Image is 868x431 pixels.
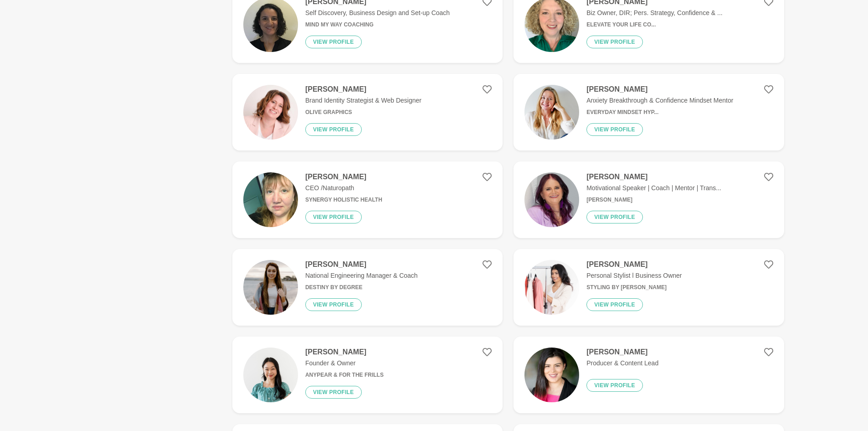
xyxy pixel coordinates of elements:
h4: [PERSON_NAME] [305,348,384,357]
p: Producer & Content Lead [586,358,658,368]
img: 1bda6f421fc86a97e337bd45752515453b20a23e-400x400.jpg [524,348,579,402]
button: View profile [586,123,643,136]
p: National Engineering Manager & Coach [305,271,418,280]
h6: Elevate Your Life Co... [586,21,723,28]
p: Motivational Speaker | Coach | Mentor | Trans... [586,183,721,193]
a: [PERSON_NAME]Motivational Speaker | Coach | Mentor | Trans...[PERSON_NAME]View profile [514,161,784,238]
p: Biz Owner, DIR; Pers. Strategy, Confidence & ... [586,8,723,18]
h4: [PERSON_NAME] [305,172,382,182]
button: View profile [305,211,362,223]
p: Brand Identity Strategist & Web Designer [305,96,421,105]
img: 9b865cc2eef74ab6154a740d4c5435825a7b6e71-2141x2194.jpg [243,172,298,227]
button: View profile [586,298,643,311]
h4: [PERSON_NAME] [586,260,682,269]
a: [PERSON_NAME]Personal Stylist l Business OwnerStyling by [PERSON_NAME]View profile [514,249,784,326]
p: Anxiety Breakthrough & Confidence Mindset Mentor [586,96,733,105]
button: View profile [305,123,362,136]
img: a4213b8a5233650e15f620b0517a6d390857257c-990x1240.jpg [524,172,579,227]
h4: [PERSON_NAME] [305,260,418,269]
h6: Everyday Mindset Hyp... [586,109,733,116]
h6: Anypear & For The Frills [305,372,384,379]
p: Self Discovery, Business Design and Set-up Coach [305,8,450,18]
a: [PERSON_NAME]Brand Identity Strategist & Web DesignerOlive GraphicsView profile [232,74,503,151]
a: [PERSON_NAME]National Engineering Manager & CoachDestiny by DegreeView profile [232,249,503,326]
p: CEO /Naturopath [305,183,382,193]
h6: Mind My Way Coaching [305,21,450,28]
button: View profile [305,386,362,399]
p: Founder & Owner [305,358,384,368]
img: 6dc57b781605e65610731990ba9e1216e5f0b778-2000x2500.jpg [243,260,298,315]
h6: Synergy Holistic Health [305,197,382,203]
img: bca354f9d0f7f5e17970acb66c1c16008e285439-2084x2084.jpg [524,260,579,315]
button: View profile [586,379,643,392]
button: View profile [305,36,362,48]
h4: [PERSON_NAME] [586,85,733,94]
a: [PERSON_NAME]Founder & OwnerAnypear & For The FrillsView profile [232,337,503,413]
h6: Styling by [PERSON_NAME] [586,284,682,291]
p: Personal Stylist l Business Owner [586,271,682,280]
button: View profile [586,36,643,48]
img: 3e9508da3ac1a927a76fac642704b89b977c02e8-500x500.jpg [243,85,298,140]
button: View profile [586,211,643,223]
h4: [PERSON_NAME] [586,172,721,182]
h4: [PERSON_NAME] [586,348,658,357]
a: [PERSON_NAME]Producer & Content LeadView profile [514,337,784,413]
h6: Olive Graphics [305,109,421,116]
a: [PERSON_NAME]CEO /NaturopathSynergy Holistic HealthView profile [232,161,503,238]
img: cd6701a6e23a289710e5cd97f2d30aa7cefffd58-2965x2965.jpg [243,348,298,402]
a: [PERSON_NAME]Anxiety Breakthrough & Confidence Mindset MentorEveryday Mindset Hyp...View profile [514,74,784,151]
h6: Destiny by Degree [305,284,418,291]
h6: [PERSON_NAME] [586,197,721,203]
img: dcbb162d959e789fdba3b97c7b5cf4f12c69ede9-4002x3449.jpg [524,85,579,140]
h4: [PERSON_NAME] [305,85,421,94]
button: View profile [305,298,362,311]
